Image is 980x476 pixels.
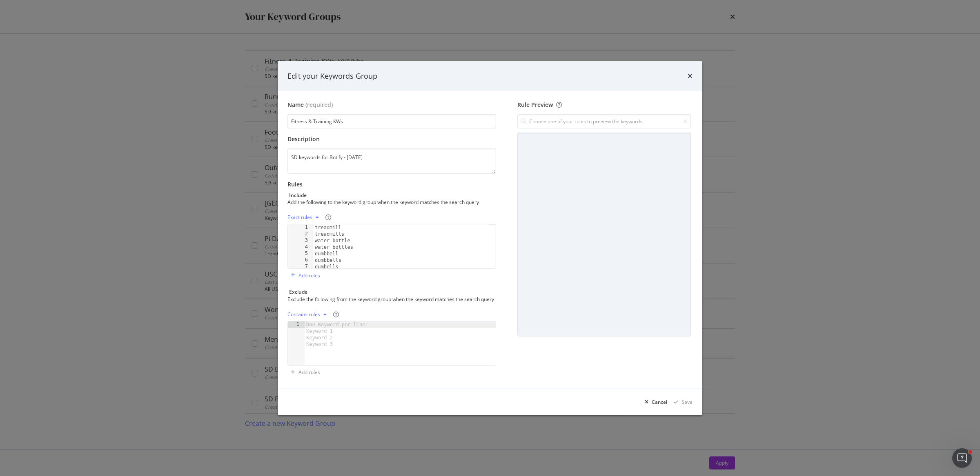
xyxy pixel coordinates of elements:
[287,114,496,128] input: Enter a name
[670,396,693,409] button: Save
[288,263,313,270] div: 7
[287,312,320,317] div: Contains rules
[288,244,313,250] div: 4
[305,321,373,348] div: One Keyword per line: Keyword 1 Keyword 2 Keyword 3
[288,321,305,328] div: 1
[682,399,693,405] div: Save
[287,148,496,174] textarea: SD keywords for Botify - [DATE]
[288,257,313,263] div: 6
[287,71,377,81] div: Edit your Keywords Group
[517,114,691,128] input: Choose one of your rules to preview the keywords
[641,396,667,409] button: Cancel
[288,224,313,231] div: 1
[287,211,322,224] button: Exact rules
[287,269,320,282] button: Add rules
[287,135,496,143] div: Description
[298,369,320,376] div: Add rules
[289,288,307,295] div: Exclude
[287,180,496,188] div: Rules
[278,61,702,415] div: modal
[288,231,313,237] div: 2
[287,366,320,379] button: Add rules
[287,215,312,220] div: Exact rules
[287,295,494,302] div: Exclude the following from the keyword group when the keyword matches the search query
[287,101,304,109] div: Name
[517,101,691,109] div: Rule Preview
[652,399,667,405] div: Cancel
[298,272,320,279] div: Add rules
[287,308,330,321] button: Contains rules
[305,101,333,109] span: (required)
[288,237,313,244] div: 3
[287,199,494,206] div: Add the following to the keyword group when the keyword matches the search query
[288,250,313,257] div: 5
[289,192,307,199] div: Include
[952,448,972,468] iframe: Intercom live chat
[688,71,693,81] div: times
